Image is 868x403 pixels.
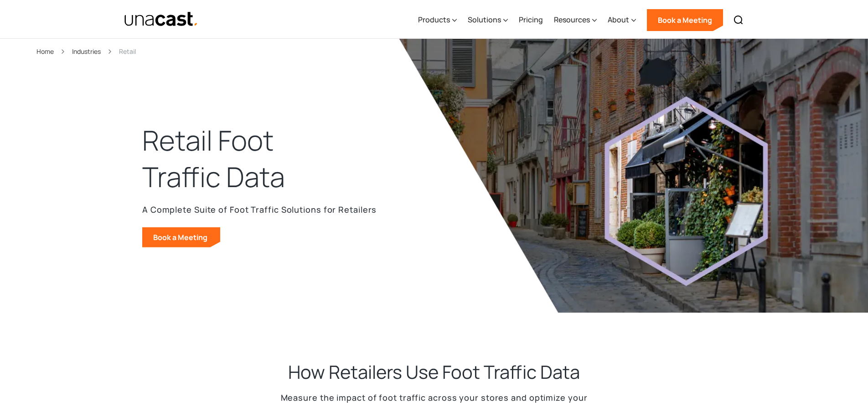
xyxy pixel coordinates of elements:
div: Resources [554,14,590,25]
h2: How Retailers Use Foot Traffic Data [288,360,580,384]
a: Industries [72,46,101,57]
h1: Retail Foot Traffic Data [142,122,302,195]
a: Book a Meeting [142,227,220,247]
img: Search icon [733,15,744,26]
a: Book a Meeting [647,9,723,31]
div: Solutions [468,14,501,25]
a: Pricing [519,1,543,39]
p: A Complete Suite of Foot Traffic Solutions for Retailers [142,203,377,216]
a: Home [36,46,54,57]
div: Products [418,14,450,25]
img: Unacast text logo [124,11,198,27]
div: About [608,14,629,25]
div: Retail [119,46,136,57]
